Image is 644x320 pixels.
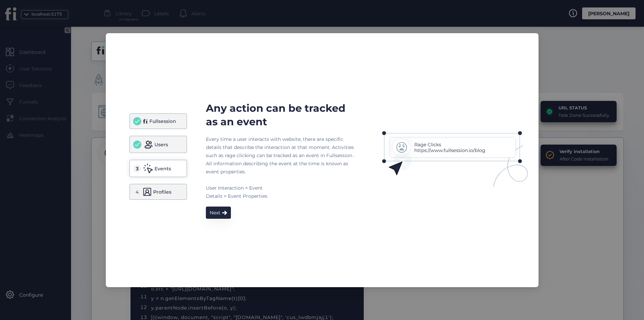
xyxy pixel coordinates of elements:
[206,135,355,200] div: Every time a user interacts with website, there are specific details that describe the interactio...
[206,207,231,219] button: Next
[136,189,139,195] div: 4
[621,297,637,313] iframe: Intercom live chat
[154,165,171,173] div: Events
[149,117,176,125] div: Fullsession
[210,209,220,217] div: Next
[136,165,139,172] div: 3
[206,102,355,129] div: Any action can be tracked as an event
[153,188,171,196] div: Profiles
[154,141,168,149] div: Users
